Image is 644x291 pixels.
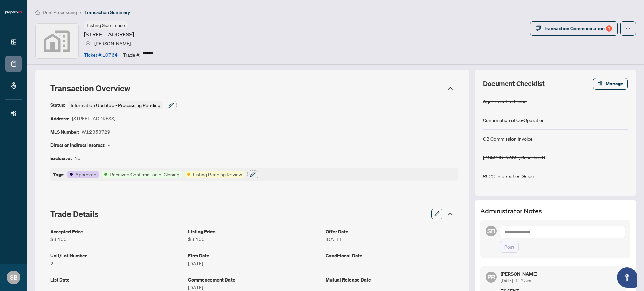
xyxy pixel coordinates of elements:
article: Listing Price [188,228,321,235]
article: Firm Date [188,252,321,259]
span: SB [487,226,495,236]
article: Offer Date [326,228,458,235]
article: Received Confirmation of Closing [110,171,179,178]
span: Document Checklist [483,79,545,89]
span: Transaction Summary [84,9,130,15]
article: - [326,259,458,267]
article: W12353729 [82,128,110,136]
article: MLS Number: [50,128,79,136]
article: Address: [50,115,69,122]
button: Open asap [617,267,637,288]
span: Listing Side Lease [87,22,125,28]
button: Post [500,241,519,253]
article: Ticket #: 10764 [84,51,118,58]
li: / [80,8,82,16]
button: Manage [593,78,628,90]
div: Transaction Communication [544,23,612,34]
span: Deal Processing [43,9,77,15]
h3: Administrator Notes [480,206,630,216]
article: [DATE] [188,284,321,291]
span: Manage [606,78,623,89]
div: Information Updated - Processing Pending [68,101,163,109]
article: - [326,284,458,291]
article: List Date [50,276,183,284]
span: Transaction Overview [50,83,130,93]
article: No [74,154,80,162]
button: Transaction Communication1 [530,21,618,36]
span: ellipsis [626,26,630,31]
article: Accepted Price [50,228,183,235]
article: Direct or Indirect Interest: [50,141,105,149]
div: Agreement to Lease [483,98,527,105]
article: Approved [75,171,96,178]
div: Trade Details [45,205,460,224]
article: [PERSON_NAME] [94,40,131,47]
article: Trade #: [123,51,140,58]
article: [STREET_ADDRESS] [84,30,134,38]
div: [DOMAIN_NAME] Schedule B [483,154,545,161]
article: Status: [50,101,65,109]
span: SB [10,273,18,282]
article: Mutual Release Date [326,276,458,284]
article: [DATE] [188,259,321,267]
span: Trade Details [50,209,98,219]
div: OB Commission Invoice [483,135,533,142]
article: Commencement Date [188,276,321,284]
div: Confirmation of Co-Operation [483,116,545,124]
article: Tags: [53,171,64,178]
img: svg%3e [36,24,78,58]
article: Listing Pending Review [193,171,242,178]
span: PR [487,272,495,282]
span: [DATE], 11:22am [501,278,531,283]
div: RECO Information Guide [483,172,534,180]
img: svg%3e [86,41,90,46]
span: home [35,10,40,15]
article: [DATE] [326,235,458,243]
img: logo [5,10,22,14]
article: $3,100 [50,235,183,243]
div: Transaction Overview [45,79,460,97]
article: 2 [50,259,183,267]
article: Exclusive: [50,154,72,162]
article: Unit/Lot Number [50,252,183,259]
article: - [50,284,183,291]
article: Conditional Date [326,252,458,259]
div: 1 [606,25,612,32]
article: $3,100 [188,235,321,243]
article: - [108,141,110,149]
article: [STREET_ADDRESS] [72,115,115,122]
h5: [PERSON_NAME] [501,272,621,276]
